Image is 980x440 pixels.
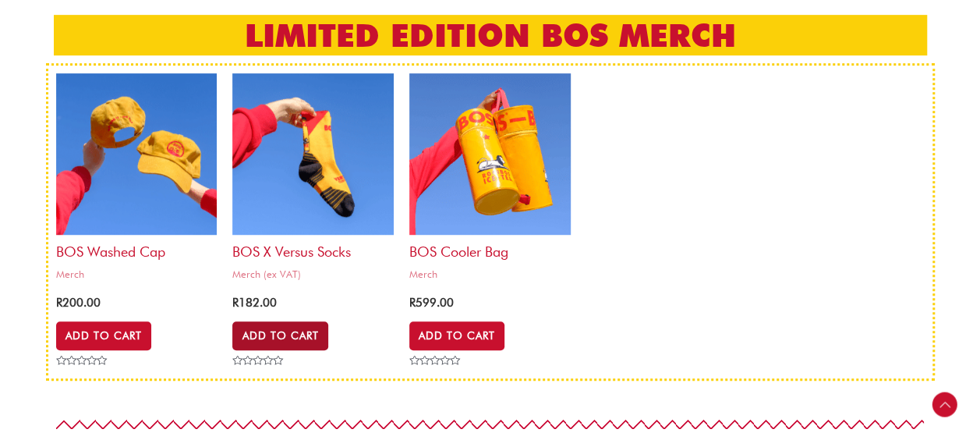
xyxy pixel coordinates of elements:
[232,73,394,286] a: BOS x Versus SocksMerch (ex VAT)
[232,268,394,281] span: Merch (ex VAT)
[56,296,62,310] span: R
[409,321,504,350] a: Add to cart: “BOS Cooler bag”
[56,268,218,281] span: Merch
[409,235,571,261] h2: BOS Cooler bag
[56,73,218,235] img: bos cap
[56,235,218,261] h2: BOS Washed Cap
[232,235,394,261] h2: BOS x Versus Socks
[409,296,454,310] bdi: 599.00
[409,73,571,235] img: bos cooler bag
[232,321,327,350] a: Select options for “BOS x Versus Socks”
[54,15,927,55] h2: LIMITED EDITION BOS MERCH
[409,73,571,286] a: BOS Cooler bagMerch
[56,73,218,286] a: BOS Washed CapMerch
[56,296,101,310] bdi: 200.00
[409,268,571,281] span: Merch
[232,296,239,310] span: R
[232,73,394,235] img: bos x versus socks
[232,296,277,310] bdi: 182.00
[56,321,151,350] a: Add to cart: “BOS Washed Cap”
[409,296,416,310] span: R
